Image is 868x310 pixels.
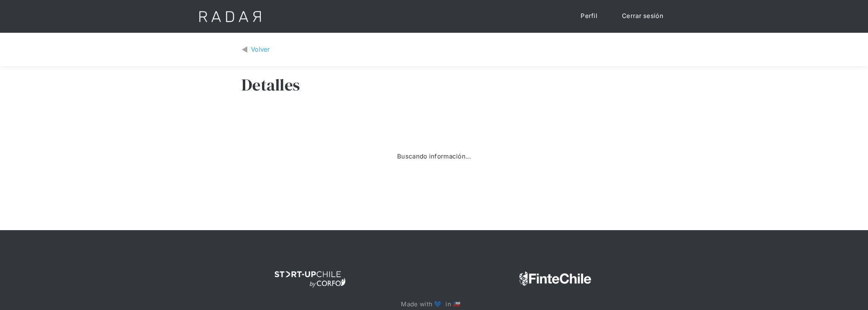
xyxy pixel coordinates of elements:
[242,45,270,54] a: Volver
[614,8,671,24] a: Cerrar sesión
[401,300,467,309] p: Made with 💙 in 🇨🇱
[397,152,471,161] div: Buscando información...
[251,45,270,54] div: Volver
[242,75,300,95] h3: Detalles
[572,8,606,24] a: Perfil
